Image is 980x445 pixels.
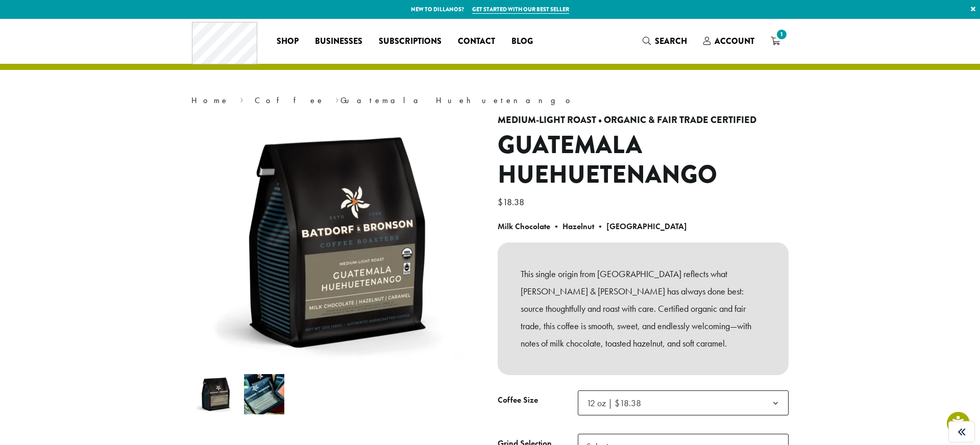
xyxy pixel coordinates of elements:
[634,33,695,50] a: Search
[775,28,789,41] span: 1
[16,16,24,24] img: logo_orange.svg
[27,27,112,35] div: Domain: [DOMAIN_NAME]
[498,221,687,232] b: Milk Chocolate • Hazelnut • [GEOGRAPHIC_DATA]
[268,33,307,50] a: Shop
[498,196,503,208] span: $
[472,5,569,14] a: Get started with our best seller
[113,60,172,67] div: Keywords by Traffic
[191,95,229,106] a: Home
[586,397,641,409] span: 12 oz | $18.38
[498,393,578,408] label: Coffee Size
[498,131,789,189] h1: Guatemala Huehuetenango
[498,196,527,208] bdi: 18.38
[277,35,299,48] span: Shop
[521,265,766,352] p: This single origin from [GEOGRAPHIC_DATA] reflects what [PERSON_NAME] & [PERSON_NAME] has always ...
[715,35,754,47] span: Account
[240,91,243,107] span: ›
[195,374,236,414] img: Guatemala Huehuetenango
[28,59,36,67] img: tab_domain_overview_orange.svg
[39,60,91,67] div: Domain Overview
[16,27,24,35] img: website_grey.svg
[655,35,687,47] span: Search
[458,35,495,48] span: Contact
[191,94,789,107] nav: Breadcrumb
[255,95,325,106] a: Coffee
[578,390,789,415] span: 12 oz | $18.38
[582,393,651,413] span: 12 oz | $18.38
[511,35,533,48] span: Blog
[315,35,362,48] span: Businesses
[244,374,284,414] img: Guatemala Huehuetenango - Image 2
[335,91,339,107] span: ›
[29,16,50,24] div: v 4.0.25
[102,59,110,67] img: tab_keywords_by_traffic_grey.svg
[379,35,442,48] span: Subscriptions
[498,115,789,126] h4: Medium-Light Roast • Organic & Fair Trade Certified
